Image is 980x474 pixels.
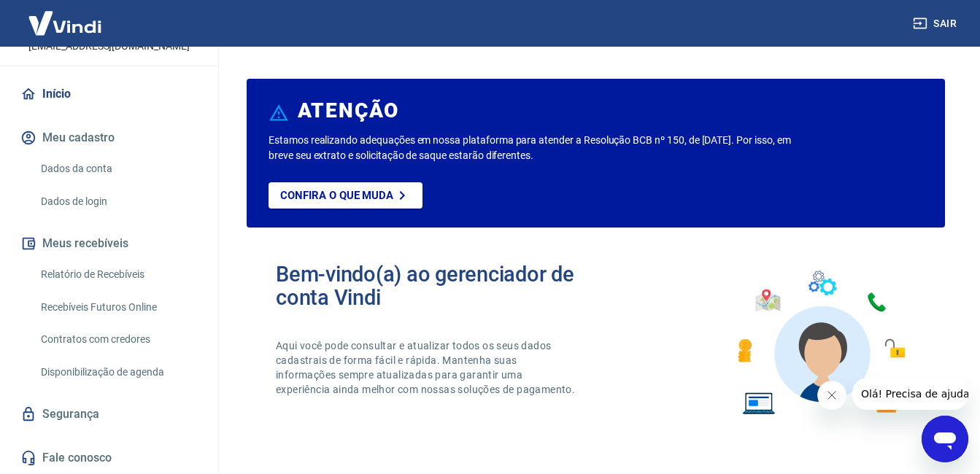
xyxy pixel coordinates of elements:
[910,10,962,37] button: Sair
[269,133,792,163] p: Estamos realizando adequações em nossa plataforma para atender a Resolução BCB nº 150, de [DATE]....
[35,357,201,387] a: Disponibilização de agenda
[18,442,201,474] a: Fale conosco
[18,398,201,430] a: Segurança
[35,187,201,217] a: Dados de login
[922,416,968,462] iframe: Botão para abrir a janela de mensagens
[35,292,201,322] a: Recebíveis Futuros Online
[276,338,578,397] p: Aqui você pode consultar e atualizar todos os seus dados cadastrais de forma fácil e rápida. Mant...
[28,39,190,54] p: [EMAIL_ADDRESS][DOMAIN_NAME]
[276,263,596,309] h2: Bem-vindo(a) ao gerenciador de conta Vindi
[269,182,423,209] a: Confira o que muda
[852,378,968,410] iframe: Mensagem da empresa
[18,78,201,110] a: Início
[725,263,916,424] img: Imagem de um avatar masculino com diversos icones exemplificando as funcionalidades do gerenciado...
[9,10,123,22] span: Olá! Precisa de ajuda?
[35,325,201,354] a: Contratos com credores
[817,381,846,410] iframe: Fechar mensagem
[298,104,399,118] h6: ATENÇÃO
[35,154,201,184] a: Dados da conta
[280,189,393,202] p: Confira o que muda
[18,122,201,154] button: Meu cadastro
[18,228,201,260] button: Meus recebíveis
[35,260,201,290] a: Relatório de Recebíveis
[18,1,112,45] img: Vindi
